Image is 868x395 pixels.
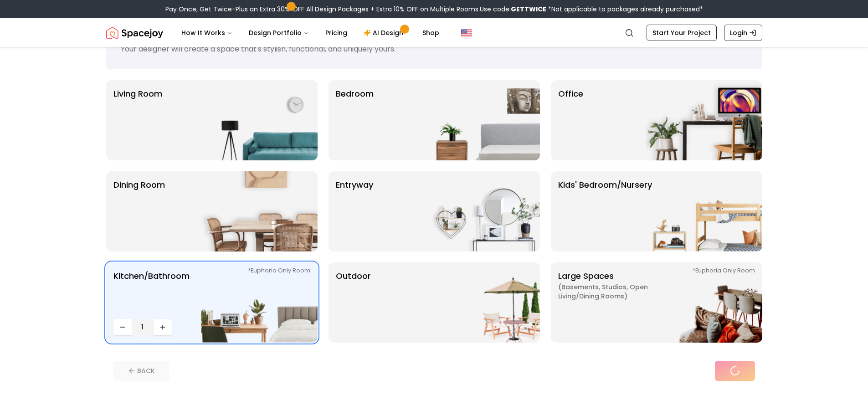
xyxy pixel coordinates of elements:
p: Bedroom [336,87,374,153]
span: ( Basements, Studios, Open living/dining rooms ) [558,282,672,301]
a: Start Your Project [647,25,717,41]
img: Outdoor [423,262,540,343]
p: Kitchen/Bathroom [113,270,190,315]
img: Large Spaces *Euphoria Only [646,262,762,343]
button: Increase quantity [154,319,172,335]
span: *Not applicable to packages already purchased* [546,5,703,14]
p: Office [558,87,583,153]
p: Your designer will create a space that's stylish, functional, and uniquely yours. [121,44,748,55]
p: Dining Room [113,179,165,244]
button: How It Works [174,24,240,42]
nav: Main [174,24,447,42]
a: Spacejoy [106,24,163,42]
p: Outdoor [336,270,371,335]
a: Pricing [318,24,354,42]
img: Bedroom [423,80,540,160]
img: Spacejoy Logo [106,24,163,42]
p: Living Room [113,87,162,153]
p: Kids' Bedroom/Nursery [558,179,652,244]
img: Office [646,80,762,160]
img: Dining Room [201,171,318,251]
div: Pay Once, Get Twice-Plus an Extra 30% OFF All Design Packages + Extra 10% OFF on Multiple Rooms. [165,5,703,14]
img: United States [461,27,472,38]
a: Login [724,25,762,41]
span: Use code: [480,5,546,14]
nav: Global [106,18,762,47]
p: Large Spaces [558,270,672,335]
img: Kids' Bedroom/Nursery [646,171,762,251]
b: GETTWICE [511,5,546,14]
a: AI Design [356,24,413,42]
button: Decrease quantity [113,319,132,335]
img: Living Room [201,80,318,160]
img: Kitchen/Bathroom *Euphoria Only [201,262,318,343]
button: Design Portfolio [241,24,316,42]
img: entryway [423,171,540,251]
p: entryway [336,179,373,244]
a: Shop [415,24,447,42]
span: 1 [135,322,150,333]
